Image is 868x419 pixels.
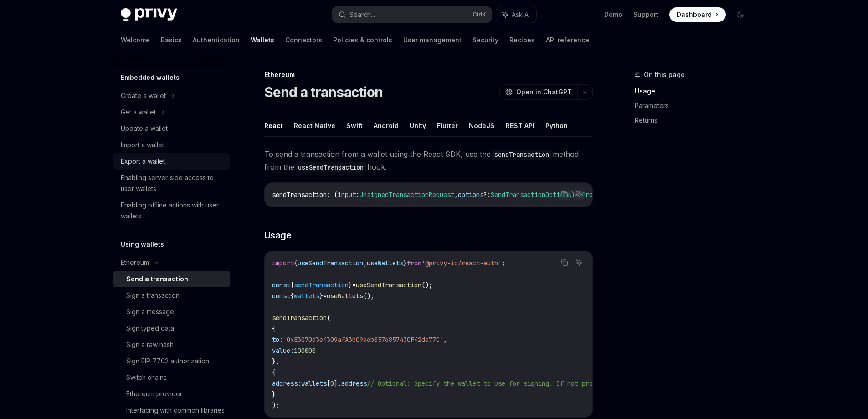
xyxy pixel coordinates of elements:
[491,191,571,199] span: SendTransactionOptions
[327,292,363,300] span: useWallets
[512,10,530,19] span: Ask AI
[333,29,392,51] a: Policies & controls
[285,29,322,51] a: Connectors
[126,339,174,350] div: Sign a raw hash
[545,115,568,136] button: Python
[264,70,593,79] div: Ethereum
[272,390,276,398] span: }
[421,281,432,289] span: ();
[121,29,150,51] a: Welcome
[264,229,292,242] span: Usage
[338,191,356,199] span: input
[113,369,230,386] a: Switch chains
[121,156,165,167] div: Export a wallet
[126,290,180,301] div: Sign a transaction
[330,379,334,388] span: 0
[334,379,341,388] span: ].
[346,115,363,136] button: Swift
[272,259,294,267] span: import
[635,84,755,98] a: Usage
[272,191,327,199] span: sendTransaction
[356,191,360,199] span: :
[121,72,180,83] h5: Embedded wallets
[113,304,230,320] a: Sign a message
[272,292,290,300] span: const
[323,292,327,300] span: =
[126,405,225,416] div: Interfacing with common libraries
[272,314,327,322] span: sendTransaction
[126,274,188,285] div: Send a transaction
[349,281,352,289] span: }
[473,29,498,51] a: Security
[272,401,279,409] span: );
[410,115,426,136] button: Unity
[121,172,225,194] div: Enabling server-side access to user wallets
[294,347,316,355] span: 100000
[272,357,279,366] span: },
[113,153,230,170] a: Export a wallet
[121,257,149,268] div: Ethereum
[437,115,458,136] button: Flutter
[483,191,491,199] span: ?:
[272,336,283,344] span: to:
[113,402,230,419] a: Interfacing with common libraries
[272,281,290,289] span: const
[367,259,403,267] span: useWallets
[121,200,225,222] div: Enabling offline actions with user wallets
[499,84,577,100] button: Open in ChatGPT
[421,259,502,267] span: '@privy-io/react-auth'
[193,29,240,51] a: Authentication
[341,379,367,388] span: address
[509,29,535,51] a: Recipes
[161,29,182,51] a: Basics
[121,239,164,250] h5: Using wallets
[458,191,483,199] span: options
[573,188,585,200] button: Ask AI
[363,292,374,300] span: ();
[113,197,230,224] a: Enabling offline actions with user wallets
[290,281,294,289] span: {
[573,257,585,269] button: Ask AI
[559,257,570,269] button: Copy the contents from the code block
[332,6,492,23] button: Search...CtrlK
[546,29,589,51] a: API reference
[363,259,367,267] span: ,
[294,259,298,267] span: {
[113,271,230,287] a: Send a transaction
[633,10,658,19] a: Support
[121,107,156,118] div: Get a wallet
[126,306,174,317] div: Sign a message
[113,137,230,153] a: Import a wallet
[669,7,726,22] a: Dashboard
[121,8,177,21] img: dark logo
[272,368,276,377] span: {
[113,336,230,353] a: Sign a raw hash
[352,281,356,289] span: =
[298,259,363,267] span: useSendTransaction
[294,162,367,172] code: useSendTransaction
[644,69,685,80] span: On this page
[113,353,230,369] a: Sign EIP-7702 authorization
[283,336,443,344] span: '0xE3070d3e4309afA3bC9a6b057685743CF42da77C'
[272,347,294,355] span: value:
[264,115,283,136] button: React
[327,379,330,388] span: [
[473,11,486,18] span: Ctrl K
[113,287,230,304] a: Sign a transaction
[327,191,338,199] span: : (
[367,379,728,388] span: // Optional: Specify the wallet to use for signing. If not provided, the first wallet will be used.
[294,292,319,300] span: wallets
[403,29,462,51] a: User management
[113,386,230,402] a: Ethereum provider
[635,113,755,128] a: Returns
[121,123,168,134] div: Update a wallet
[502,259,505,267] span: ;
[272,379,301,388] span: address:
[635,98,755,113] a: Parameters
[113,170,230,197] a: Enabling server-side access to user wallets
[571,191,575,199] span: )
[559,188,570,200] button: Copy the contents from the code block
[604,10,622,19] a: Demo
[454,191,458,199] span: ,
[407,259,421,267] span: from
